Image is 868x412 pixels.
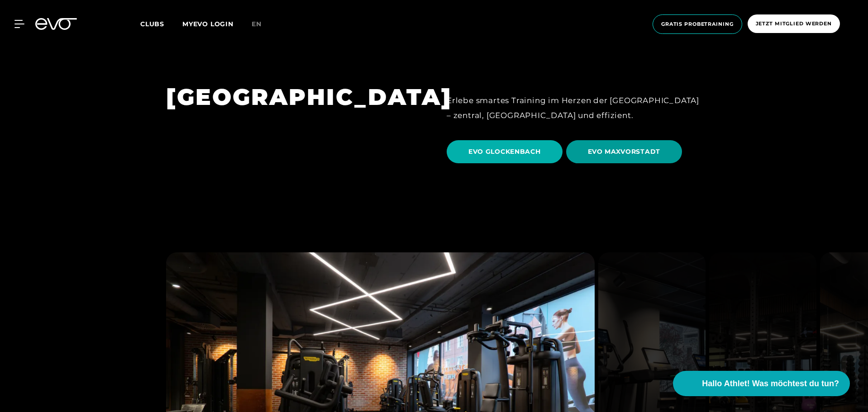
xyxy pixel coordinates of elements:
a: EVO MAXVORSTADT [566,133,686,170]
span: EVO MAXVORSTADT [588,147,661,156]
a: EVO GLOCKENBACH [447,133,566,170]
span: Clubs [140,20,164,28]
span: Gratis Probetraining [661,20,734,28]
a: Jetzt Mitglied werden [745,14,843,34]
a: en [252,19,272,29]
a: Gratis Probetraining [650,14,745,34]
h1: [GEOGRAPHIC_DATA] [166,82,421,112]
a: Clubs [140,19,182,28]
span: Jetzt Mitglied werden [756,20,832,28]
a: MYEVO LOGIN [182,20,234,28]
span: Hallo Athlet! Was möchtest du tun? [702,378,839,390]
span: EVO GLOCKENBACH [468,147,541,156]
button: Hallo Athlet! Was möchtest du tun? [673,371,850,396]
span: en [252,20,262,28]
div: Erlebe smartes Training im Herzen der [GEOGRAPHIC_DATA] – zentral, [GEOGRAPHIC_DATA] und effizient. [447,93,702,123]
